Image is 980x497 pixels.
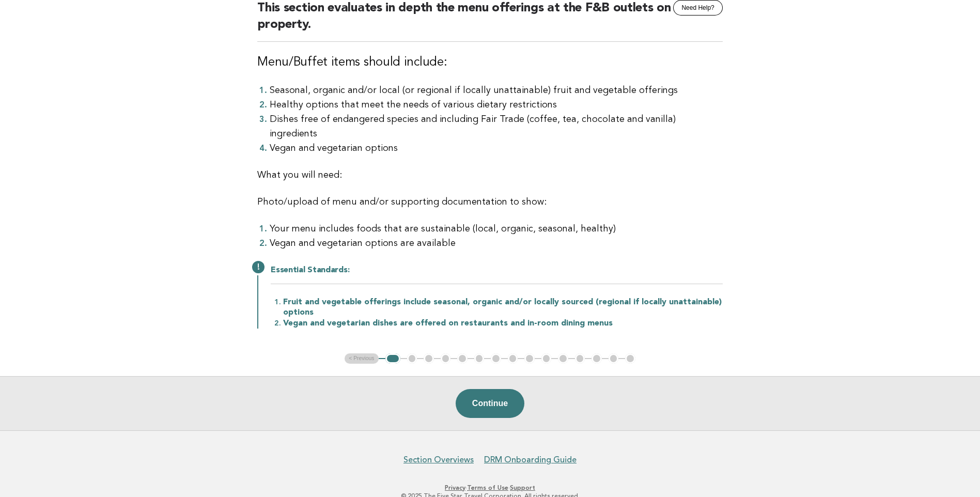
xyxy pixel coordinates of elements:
li: Vegan and vegetarian options [270,141,723,156]
button: 1 [385,353,400,364]
li: Vegan and vegetarian options are available [270,236,723,251]
a: DRM Onboarding Guide [484,455,577,465]
button: Continue [456,389,524,418]
h2: Essential Standards: [271,265,723,284]
a: Support [510,484,535,491]
a: Section Overviews [403,455,474,465]
p: · · [174,484,806,492]
li: Fruit and vegetable offerings include seasonal, organic and/or locally sourced (regional if local... [283,297,723,318]
li: Your menu includes foods that are sustainable (local, organic, seasonal, healthy) [270,222,723,236]
a: Terms of Use [467,484,508,491]
a: Privacy [445,484,465,491]
li: Healthy options that meet the needs of various dietary restrictions [270,98,723,112]
li: Vegan and vegetarian dishes are offered on restaurants and in-room dining menus [283,318,723,329]
p: What you will need: [257,168,723,182]
li: Seasonal, organic and/or local (or regional if locally unattainable) fruit and vegetable offerings [270,83,723,98]
p: Photo/upload of menu and/or supporting documentation to show: [257,195,723,209]
h3: Menu/Buffet items should include: [257,54,723,71]
li: Dishes free of endangered species and including Fair Trade (coffee, tea, chocolate and vanilla) i... [270,112,723,141]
